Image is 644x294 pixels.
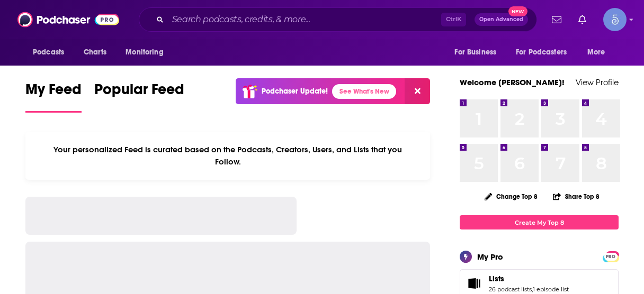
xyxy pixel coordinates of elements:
[33,45,64,60] span: Podcasts
[332,84,396,99] a: See What's New
[552,186,600,207] button: Share Top 8
[576,77,619,87] a: View Profile
[477,252,503,262] div: My Pro
[603,8,627,31] button: Show profile menu
[118,42,177,62] button: open menu
[532,286,533,293] span: ,
[533,286,569,293] a: 1 episode list
[603,8,627,31] img: User Profile
[604,252,617,260] a: PRO
[516,45,567,60] span: For Podcasters
[489,274,569,283] a: Lists
[574,11,591,29] a: Show notifications dropdown
[478,190,544,203] button: Change Top 8
[603,8,627,31] span: Logged in as Spiral5-G1
[94,80,184,105] span: Popular Feed
[94,80,184,113] a: Popular Feed
[126,45,163,60] span: Monitoring
[25,80,82,113] a: My Feed
[139,7,537,32] div: Search podcasts, credits, & more...
[25,132,430,180] div: Your personalized Feed is curated based on the Podcasts, Creators, Users, and Lists that you Follow.
[441,13,466,26] span: Ctrl K
[475,13,528,26] button: Open AdvancedNew
[25,80,82,105] span: My Feed
[463,276,485,291] a: Lists
[77,42,113,62] a: Charts
[460,77,565,87] a: Welcome [PERSON_NAME]!
[489,274,504,283] span: Lists
[508,6,527,16] span: New
[548,11,566,29] a: Show notifications dropdown
[17,10,119,30] img: Podchaser - Follow, Share and Rate Podcasts
[454,45,496,60] span: For Business
[168,11,441,28] input: Search podcasts, credits, & more...
[509,42,582,62] button: open menu
[489,286,532,293] a: 26 podcast lists
[262,87,328,96] p: Podchaser Update!
[84,45,106,60] span: Charts
[460,215,619,229] a: Create My Top 8
[479,17,523,22] span: Open Advanced
[587,45,605,60] span: More
[25,42,78,62] button: open menu
[604,253,617,261] span: PRO
[580,42,619,62] button: open menu
[447,42,509,62] button: open menu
